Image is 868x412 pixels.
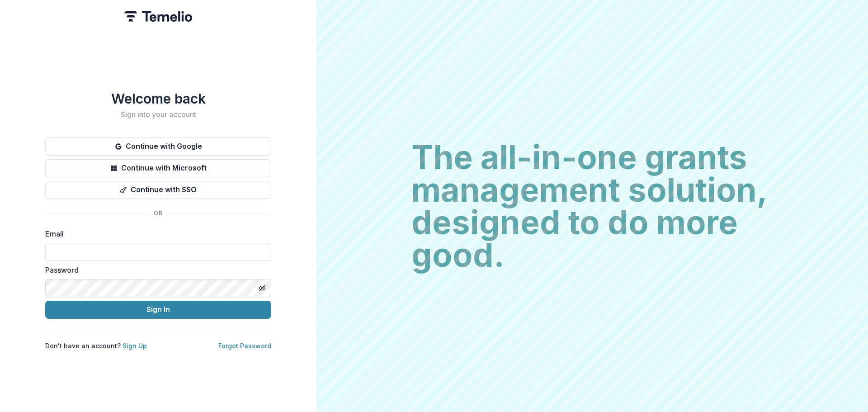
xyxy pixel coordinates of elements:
a: Forgot Password [218,342,271,350]
p: Don't have an account? [45,341,147,350]
button: Sign In [45,301,271,319]
h2: Sign into your account [45,110,271,119]
h1: Welcome back [45,90,271,107]
img: Temelio [124,11,192,22]
label: Email [45,228,266,239]
button: Continue with SSO [45,181,271,199]
button: Toggle password visibility [255,281,269,295]
label: Password [45,265,266,275]
button: Continue with Google [45,137,271,156]
button: Continue with Microsoft [45,159,271,177]
a: Sign Up [123,342,147,350]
